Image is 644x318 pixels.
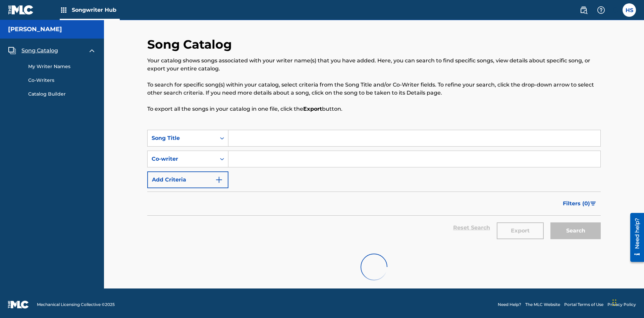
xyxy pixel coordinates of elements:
[590,202,596,206] img: filter
[8,47,16,55] img: Song Catalog
[28,91,96,98] a: Catalog Builder
[597,6,605,14] img: help
[498,302,521,308] a: Need Help?
[564,302,603,308] a: Portal Terms of Use
[147,57,601,73] p: Your catalog shows songs associated with your writer name(s) that you have added. Here, you can s...
[147,81,601,97] p: To search for specific song(s) within your catalog, select criteria from the Song Title and/or Co...
[147,37,235,52] h2: Song Catalog
[147,171,228,188] button: Add Criteria
[147,130,601,246] form: Search Form
[525,302,560,308] a: The MLC Website
[563,200,590,208] span: Filters ( 0 )
[610,286,644,318] iframe: Chat Widget
[88,47,96,55] img: expand
[72,6,120,14] span: Songwriter Hub
[361,254,387,280] img: preloader
[147,105,601,113] p: To export all the songs in your catalog in one file, click the button.
[607,302,636,308] a: Privacy Policy
[623,3,636,17] div: User Menu
[594,3,608,17] div: Help
[559,195,601,212] button: Filters (0)
[612,293,616,313] div: Drag
[577,3,590,17] a: Public Search
[612,7,619,13] div: Notifications
[8,47,58,55] a: Song CatalogSong Catalog
[28,63,96,70] a: My Writer Names
[37,302,115,308] span: Mechanical Licensing Collective © 2025
[215,176,223,184] img: 9d2ae6d4665cec9f34b9.svg
[625,210,644,265] iframe: Resource Center
[303,106,322,112] strong: Export
[8,5,34,15] img: MLC Logo
[580,6,588,14] img: search
[152,134,212,142] div: Song Title
[21,47,58,55] span: Song Catalog
[8,25,62,33] h5: Lorna Singerton
[28,77,96,84] a: Co-Writers
[60,6,68,14] img: Top Rightsholders
[8,301,29,309] img: logo
[152,155,212,163] div: Co-writer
